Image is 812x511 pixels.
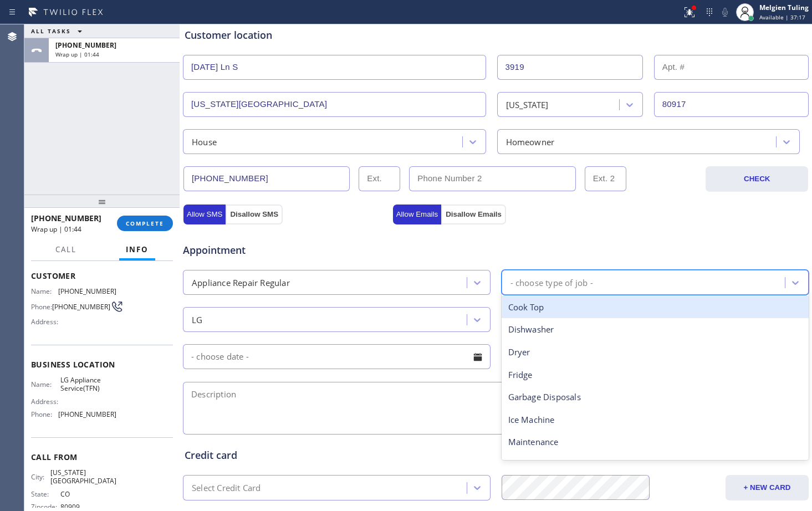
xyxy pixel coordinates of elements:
[502,318,809,341] div: Dishwasher
[31,224,81,234] span: Wrap up | 01:44
[192,135,217,148] div: House
[497,55,643,80] input: Street #
[654,92,809,117] input: ZIP
[192,482,261,494] div: Select Credit Card
[502,341,809,364] div: Dryer
[24,24,93,38] button: ALL TASKS
[31,359,173,370] span: Business location
[585,166,626,191] input: Ext. 2
[60,503,116,511] span: 80909
[502,453,809,476] div: Microwave
[55,40,116,50] span: [PHONE_NUMBER]
[759,3,809,12] div: Melgien Tuling
[31,490,60,498] span: State:
[50,468,116,486] span: [US_STATE][GEOGRAPHIC_DATA]
[183,243,390,258] span: Appointment
[759,13,805,21] span: Available | 37:17
[183,55,486,80] input: Address
[502,296,809,319] div: Cook Top
[31,270,173,281] span: Customer
[359,166,400,191] input: Ext.
[60,490,116,498] span: CO
[55,244,76,254] span: Call
[510,276,593,289] div: - choose type of job -
[502,386,809,408] div: Garbage Disposals
[31,27,71,35] span: ALL TASKS
[502,431,809,453] div: Maintenance
[31,410,58,418] span: Phone:
[31,380,60,389] span: Name:
[183,205,226,224] button: Allow SMS
[58,287,116,295] span: [PHONE_NUMBER]
[717,4,733,20] button: Mute
[502,408,809,431] div: Ice Machine
[706,166,808,192] button: CHECK
[31,287,58,295] span: Name:
[183,92,486,117] input: City
[183,344,491,369] input: - choose date -
[49,239,83,260] button: Call
[60,376,116,393] span: LG Appliance Service(TFN)
[192,276,290,289] div: Appliance Repair Regular
[126,219,164,227] span: COMPLETE
[31,503,60,511] span: Zipcode:
[226,205,283,224] button: Disallow SMS
[31,213,101,223] span: [PHONE_NUMBER]
[31,473,50,481] span: City:
[441,205,506,224] button: Disallow Emails
[185,448,807,463] div: Credit card
[726,475,809,500] button: + NEW CARD
[409,166,575,191] input: Phone Number 2
[31,303,52,311] span: Phone:
[126,244,149,254] span: Info
[31,452,173,462] span: Call From
[192,313,202,326] div: LG
[117,216,173,231] button: COMPLETE
[506,135,555,148] div: Homeowner
[31,397,60,406] span: Address:
[58,410,116,418] span: [PHONE_NUMBER]
[654,55,809,80] input: Apt. #
[52,303,110,311] span: [PHONE_NUMBER]
[55,50,99,58] span: Wrap up | 01:44
[183,166,350,191] input: Phone Number
[31,318,60,326] span: Address:
[502,364,809,386] div: Fridge
[393,205,442,224] button: Allow Emails
[185,28,807,43] div: Customer location
[119,239,155,260] button: Info
[506,98,549,111] div: [US_STATE]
